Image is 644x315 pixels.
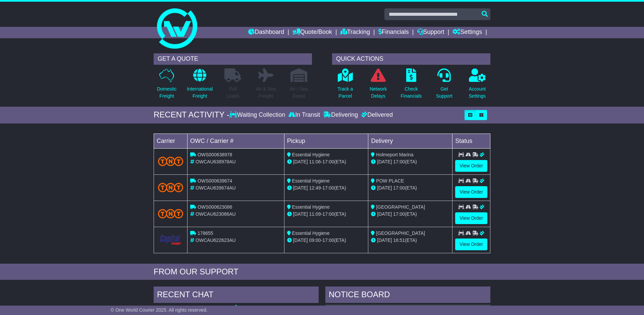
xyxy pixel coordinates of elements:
[371,211,449,218] div: (ETA)
[469,68,486,103] a: AccountSettings
[292,230,330,236] span: Essential Hygiene
[198,230,213,236] span: 178655
[287,211,366,218] div: - (ETA)
[376,204,425,210] span: [GEOGRAPHIC_DATA]
[309,185,321,191] span: 12:49
[290,86,308,100] p: Air / Sea Depot
[376,230,425,236] span: [GEOGRAPHIC_DATA]
[417,27,444,38] a: Support
[187,134,284,148] td: OWC / Carrier #
[377,238,392,243] span: [DATE]
[469,86,486,100] p: Account Settings
[401,86,422,100] p: Check Financials
[157,86,176,100] p: Domestic Freight
[196,159,236,164] span: OWCAU638978AU
[293,211,308,217] span: [DATE]
[322,159,334,164] span: 17:00
[196,238,236,243] span: OWCAU622623AU
[196,185,236,191] span: OWCAU639674AU
[369,68,387,103] a: NetworkDelays
[378,27,409,38] a: Financials
[157,68,177,103] a: DomesticFreight
[337,86,353,100] p: Track a Parcel
[371,185,449,192] div: (ETA)
[452,27,482,38] a: Settings
[292,204,330,210] span: Essential Hygiene
[455,160,487,172] a: View Order
[371,237,449,244] div: (ETA)
[393,185,405,191] span: 17:00
[158,233,183,246] img: CapitalTransport.png
[196,211,236,217] span: OWCAU623086AU
[293,159,308,164] span: [DATE]
[436,68,453,103] a: GetSupport
[322,111,360,119] div: Delivering
[154,286,319,305] div: RECENT CHAT
[370,86,387,100] p: Network Delays
[455,186,487,198] a: View Order
[393,211,405,217] span: 17:00
[158,183,183,192] img: TNT_Domestic.png
[340,27,370,38] a: Tracking
[154,267,490,277] div: FROM OUR SUPPORT
[186,68,213,103] a: InternationalFreight
[229,111,287,119] div: Waiting Collection
[377,185,392,191] span: [DATE]
[292,178,330,183] span: Essential Hygiene
[325,286,490,305] div: NOTICE BOARD
[332,53,490,65] div: QUICK ACTIONS
[158,209,183,218] img: TNT_Domestic.png
[322,185,334,191] span: 17:00
[158,157,183,166] img: TNT_Domestic.png
[368,134,452,148] td: Delivery
[436,86,452,100] p: Get Support
[287,158,366,165] div: - (ETA)
[256,86,276,100] p: Air & Sea Freight
[198,178,232,183] span: OWS000639674
[287,185,366,192] div: - (ETA)
[377,159,392,164] span: [DATE]
[154,53,312,65] div: GET A QUOTE
[154,110,229,120] div: RECENT ACTIVITY -
[360,111,393,119] div: Delivered
[371,158,449,165] div: (ETA)
[154,134,187,148] td: Carrier
[400,68,422,103] a: CheckFinancials
[393,238,405,243] span: 16:51
[455,239,487,250] a: View Order
[322,211,334,217] span: 17:00
[309,238,321,243] span: 09:00
[393,159,405,164] span: 17:00
[198,152,232,157] span: OWS000638978
[198,204,232,210] span: OWS000623086
[309,159,321,164] span: 11:06
[292,27,332,38] a: Quote/Book
[376,178,404,183] span: POW PLACE
[287,237,366,244] div: - (ETA)
[337,68,353,103] a: Track aParcel
[322,238,334,243] span: 17:00
[284,134,368,148] td: Pickup
[287,111,322,119] div: In Transit
[187,86,213,100] p: International Freight
[248,27,284,38] a: Dashboard
[292,152,330,157] span: Essential Hygiene
[377,211,392,217] span: [DATE]
[452,134,490,148] td: Status
[293,238,308,243] span: [DATE]
[293,185,308,191] span: [DATE]
[309,211,321,217] span: 11:09
[455,212,487,224] a: View Order
[111,307,208,313] span: © One World Courier 2025. All rights reserved.
[224,86,241,100] p: Full Loads
[376,152,413,157] span: Holmeport Marina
